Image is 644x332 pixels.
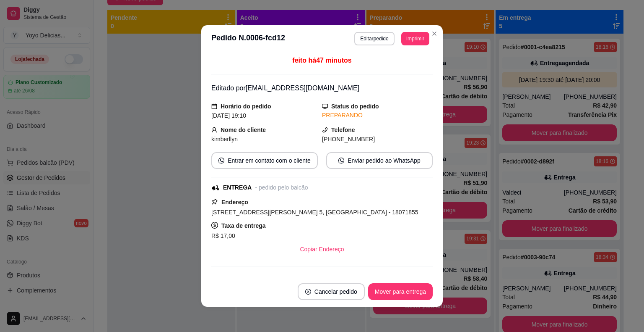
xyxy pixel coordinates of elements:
span: close-circle [305,289,311,295]
span: dollar [211,222,218,229]
span: whats-app [338,158,344,163]
strong: Taxa de entrega [221,222,266,229]
button: whats-appEntrar em contato com o cliente [211,152,318,169]
strong: Status do pedido [331,103,379,110]
span: feito há 47 minutos [292,57,351,64]
strong: Nome do cliente [221,126,266,133]
div: - pedido pelo balcão [255,183,308,192]
button: Close [428,27,441,40]
button: Mover para entrega [368,283,433,300]
button: Editarpedido [354,32,394,45]
span: [DATE] 19:10 [211,112,246,119]
span: [STREET_ADDRESS][PERSON_NAME] 5, [GEOGRAPHIC_DATA] - 18071855 [211,209,418,216]
span: phone [322,127,328,133]
span: user [211,127,217,133]
span: whats-app [218,158,224,163]
span: Editado por [EMAIL_ADDRESS][DOMAIN_NAME] [211,84,359,92]
button: Copiar Endereço [293,241,351,258]
div: ENTREGA [223,183,252,192]
span: R$ 17,00 [211,232,235,239]
button: whats-appEnviar pedido ao WhatsApp [326,152,433,169]
button: Imprimir [401,32,429,45]
div: PREPARANDO [322,111,433,120]
strong: Telefone [331,126,355,133]
span: kimberllyn [211,136,238,142]
strong: Horário do pedido [221,103,271,110]
button: close-circleCancelar pedido [298,283,365,300]
span: pushpin [211,198,218,205]
span: [PHONE_NUMBER] [322,136,375,142]
span: calendar [211,103,217,109]
strong: Endereço [221,199,248,206]
h3: Pedido N. 0006-fcd12 [211,32,285,45]
span: desktop [322,103,328,109]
